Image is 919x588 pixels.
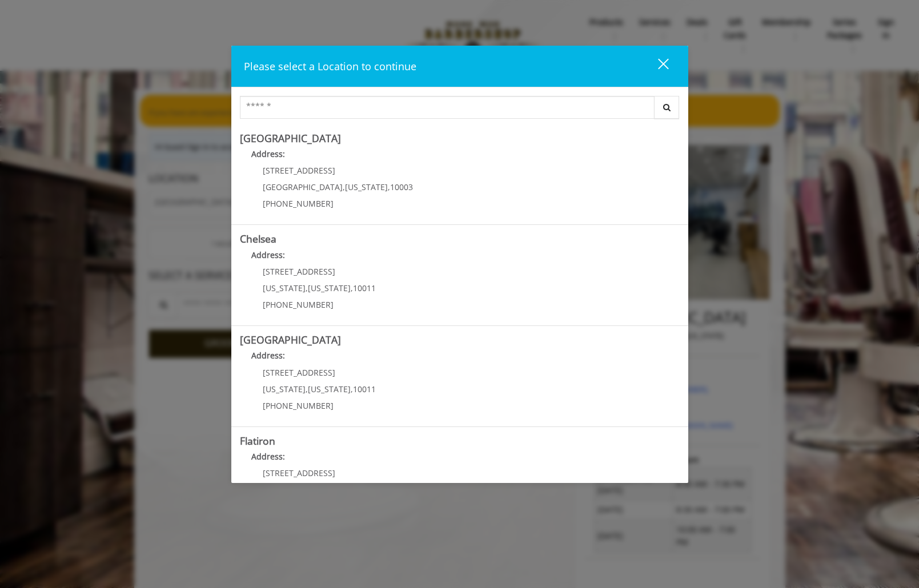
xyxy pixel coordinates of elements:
b: Address: [251,451,285,462]
b: Address: [251,249,285,260]
button: close dialog [637,54,676,78]
span: [US_STATE] [345,182,388,192]
span: [STREET_ADDRESS] [263,266,335,277]
div: close dialog [645,58,668,75]
input: Search Center [240,96,655,119]
span: [PHONE_NUMBER] [263,299,334,310]
span: [US_STATE] [308,384,351,394]
span: Please select a Location to continue [244,59,416,73]
span: , [306,384,308,394]
span: 10003 [390,182,413,192]
span: , [351,384,353,394]
span: [GEOGRAPHIC_DATA] [263,182,343,192]
b: Address: [251,350,285,361]
span: , [351,283,353,293]
b: Chelsea [240,232,276,245]
span: 10011 [353,384,376,394]
span: [STREET_ADDRESS] [263,367,335,378]
span: [PHONE_NUMBER] [263,198,334,209]
div: Center Select [240,96,680,124]
span: [US_STATE] [263,283,306,293]
span: [STREET_ADDRESS] [263,165,335,176]
b: [GEOGRAPHIC_DATA] [240,333,341,347]
span: [STREET_ADDRESS] [263,468,335,478]
span: 10011 [353,283,376,293]
b: Flatiron [240,434,275,448]
b: Address: [251,148,285,159]
span: , [388,182,390,192]
span: [US_STATE] [263,384,306,394]
i: Search button [660,103,673,111]
span: [US_STATE] [308,283,351,293]
span: , [343,182,345,192]
span: [PHONE_NUMBER] [263,400,334,411]
span: , [306,283,308,293]
b: [GEOGRAPHIC_DATA] [240,131,341,145]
